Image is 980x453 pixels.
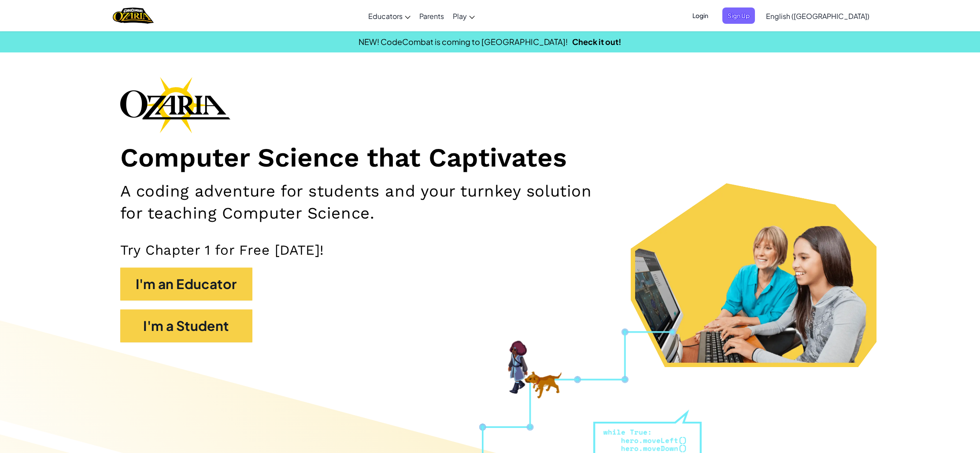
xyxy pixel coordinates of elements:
[113,7,154,25] a: Ozaria by CodeCombat logo
[120,241,860,259] p: Try Chapter 1 for Free [DATE]!
[113,7,154,25] img: Home
[415,4,448,28] a: Parents
[572,37,621,47] a: Check it out!
[120,267,252,301] button: I'm an Educator
[453,11,467,21] span: Play
[368,11,403,21] span: Educators
[762,4,874,28] a: English ([GEOGRAPHIC_DATA])
[722,7,755,24] button: Sign Up
[120,77,230,133] img: Ozaria branding logo
[364,4,415,28] a: Educators
[766,11,869,21] span: English ([GEOGRAPHIC_DATA])
[448,4,479,28] a: Play
[120,142,860,174] h1: Computer Science that Captivates
[687,7,714,24] button: Login
[120,309,252,342] button: I'm a Student
[359,37,568,47] span: NEW! CodeCombat is coming to [GEOGRAPHIC_DATA]!
[120,180,616,224] h2: A coding adventure for students and your turnkey solution for teaching Computer Science.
